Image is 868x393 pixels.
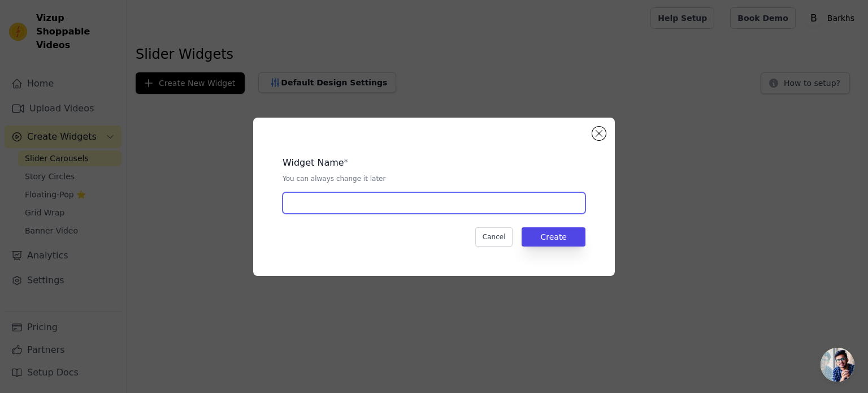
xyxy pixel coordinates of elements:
p: You can always change it later [283,174,585,183]
a: Open chat [821,348,854,382]
legend: Widget Name [283,156,344,170]
button: Close modal [592,127,606,140]
button: Create [522,227,585,247]
button: Cancel [475,227,513,247]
